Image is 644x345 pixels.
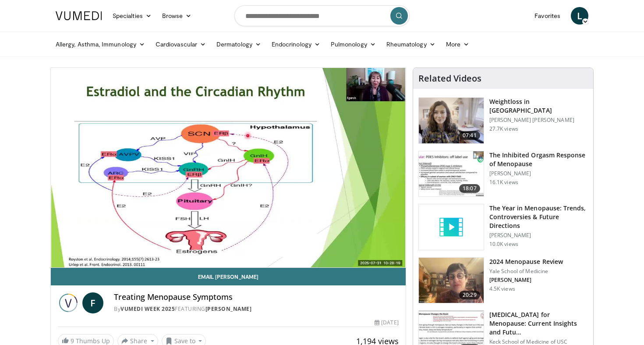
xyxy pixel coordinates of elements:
[489,232,588,239] p: [PERSON_NAME]
[529,7,566,25] a: Favorites
[114,292,399,302] h4: Treating Menopause Symptoms
[489,117,588,124] p: [PERSON_NAME] [PERSON_NAME]
[150,36,211,53] a: Cardiovascular
[381,36,441,53] a: Rheumatology
[489,151,588,168] h3: The Inhibited Orgasm Response of Menopause
[489,257,563,266] h3: 2024 Menopause Review
[489,285,515,292] p: 4.5K views
[51,268,406,285] a: Email [PERSON_NAME]
[418,204,588,250] a: The Year in Menopause: Trends, Controversies & Future Directions [PERSON_NAME] 10.0K views
[489,268,563,275] p: Yale School of Medicine
[489,277,563,284] p: [PERSON_NAME]
[120,305,175,313] a: Vumedi Week 2025
[157,7,197,25] a: Browse
[234,5,410,26] input: Search topics, interventions
[489,179,518,186] p: 16.1K views
[50,36,150,53] a: Allergy, Asthma, Immunology
[459,131,480,140] span: 07:41
[419,204,484,250] img: video_placeholder_short.svg
[114,305,399,313] div: By FEATURING
[489,241,518,248] p: 10.0K views
[266,36,326,53] a: Endocrinology
[375,319,398,327] div: [DATE]
[571,7,588,25] a: L
[419,98,484,143] img: 9983fed1-7565-45be-8934-aef1103ce6e2.150x105_q85_crop-smart_upscale.jpg
[459,184,480,193] span: 18:07
[419,151,484,197] img: 283c0f17-5e2d-42ba-a87c-168d447cdba4.150x105_q85_crop-smart_upscale.jpg
[489,97,588,115] h3: Weightloss in [GEOGRAPHIC_DATA]
[489,125,518,132] p: 27.7K views
[418,257,588,304] a: 20:29 2024 Menopause Review Yale School of Medicine [PERSON_NAME] 4.5K views
[418,73,481,84] h4: Related Videos
[71,337,74,345] span: 9
[58,292,79,313] img: Vumedi Week 2025
[326,36,381,53] a: Pulmonology
[459,291,480,299] span: 20:29
[418,97,588,144] a: 07:41 Weightloss in [GEOGRAPHIC_DATA] [PERSON_NAME] [PERSON_NAME] 27.7K views
[82,292,103,313] a: F
[56,11,102,20] img: VuMedi Logo
[489,170,588,177] p: [PERSON_NAME]
[107,7,157,25] a: Specialties
[205,305,252,313] a: [PERSON_NAME]
[489,204,588,230] h3: The Year in Menopause: Trends, Controversies & Future Directions
[489,310,588,337] h3: [MEDICAL_DATA] for Menopause: Current Insights and Futu…
[51,68,406,268] video-js: Video Player
[418,151,588,197] a: 18:07 The Inhibited Orgasm Response of Menopause [PERSON_NAME] 16.1K views
[441,36,474,53] a: More
[419,258,484,303] img: 692f135d-47bd-4f7e-b54d-786d036e68d3.150x105_q85_crop-smart_upscale.jpg
[211,36,266,53] a: Dermatology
